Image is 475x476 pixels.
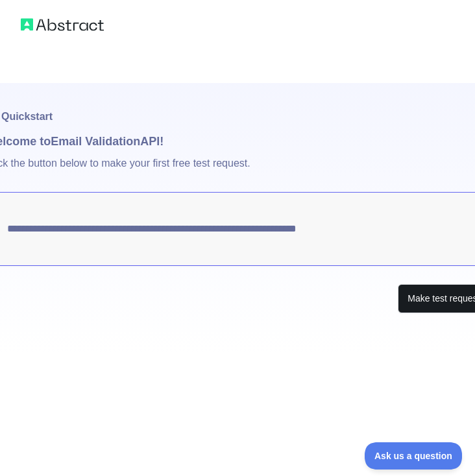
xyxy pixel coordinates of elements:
iframe: Toggle Customer Support [365,442,462,470]
img: Abstract logo [21,16,104,34]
